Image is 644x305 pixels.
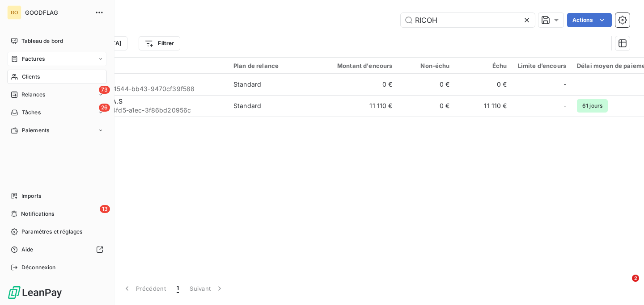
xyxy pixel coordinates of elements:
[22,126,49,134] span: Paiements
[455,74,513,95] td: 0 €
[518,62,566,69] div: Limite d’encours
[398,74,455,95] td: 0 €
[22,55,45,63] span: Factures
[99,86,110,94] span: 73
[7,5,21,20] div: GO
[171,279,184,298] button: 1
[567,13,612,27] button: Actions
[577,99,608,113] span: 61 jours
[403,62,450,69] div: Non-échu
[321,74,398,95] td: 0 €
[21,246,34,254] span: Aide
[22,109,41,117] span: Tâches
[321,95,398,117] td: 11 110 €
[233,80,261,89] div: Standard
[177,284,179,293] span: 1
[99,104,110,112] span: 26
[21,210,54,218] span: Notifications
[7,242,107,257] a: Aide
[22,73,40,81] span: Clients
[563,80,566,89] span: -
[401,13,535,27] input: Rechercher
[563,101,566,110] span: -
[21,37,63,45] span: Tableau de bord
[398,95,455,117] td: 0 €
[233,101,261,110] div: Standard
[117,279,171,298] button: Précédent
[233,62,316,69] div: Plan de relance
[62,106,223,115] span: ad2ef6e6-acb5-4fd5-a1ec-3f86bd20956c
[25,9,89,16] span: GOODFLAG
[184,279,229,298] button: Suivant
[455,95,513,117] td: 11 110 €
[139,36,180,50] button: Filtrer
[632,275,639,282] span: 2
[326,62,393,69] div: Montant d'encours
[21,263,56,272] span: Déconnexion
[21,192,41,200] span: Imports
[62,84,223,93] span: 2ae56ceb-e5c0-4544-bb43-9470cf39f588
[614,275,635,296] iframe: Intercom live chat
[21,91,45,99] span: Relances
[7,285,63,300] img: Logo LeanPay
[100,205,110,213] span: 13
[21,228,82,236] span: Paramètres et réglages
[461,62,507,69] div: Échu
